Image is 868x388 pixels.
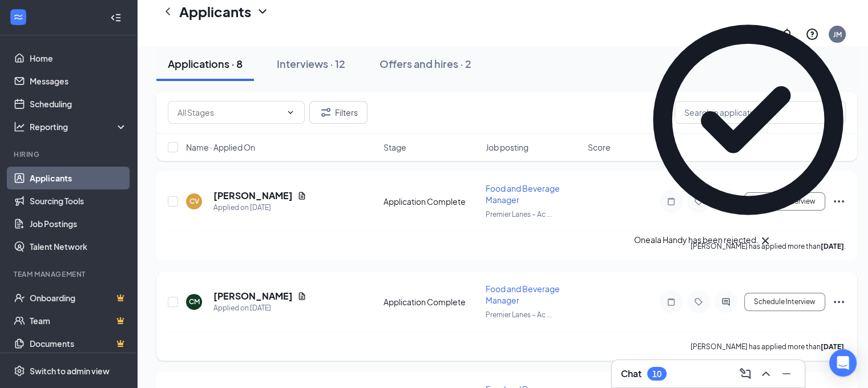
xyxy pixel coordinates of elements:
[177,106,281,119] input: All Stages
[383,142,406,153] span: Stage
[832,295,846,309] svg: Ellipses
[652,369,661,379] div: 10
[486,142,528,153] span: Job posting
[30,309,127,332] a: TeamCrown
[758,234,772,248] svg: Cross
[719,297,733,306] svg: ActiveChat
[319,106,333,119] svg: Filter
[297,292,306,301] svg: Document
[213,189,293,202] h5: [PERSON_NAME]
[383,196,479,207] div: Application Complete
[744,293,825,311] button: Schedule Interview
[664,297,678,306] svg: Note
[14,149,125,159] div: Hiring
[277,56,345,71] div: Interviews · 12
[189,297,200,306] div: CM
[380,56,471,71] div: Offers and hires · 2
[736,365,754,383] button: ComposeMessage
[821,342,844,351] b: [DATE]
[759,367,773,381] svg: ChevronUp
[486,183,560,205] span: Food and Beverage Manager
[30,92,127,115] a: Scheduling
[486,310,552,319] span: Premier Lanes – Ac ...
[179,2,251,21] h1: Applicants
[757,365,775,383] button: ChevronUp
[780,367,793,381] svg: Minimize
[30,121,128,132] div: Reporting
[14,365,25,377] svg: Settings
[486,210,552,219] span: Premier Lanes – Ac ...
[213,302,306,314] div: Applied on [DATE]
[14,269,125,279] div: Team Management
[621,367,641,380] h3: Chat
[30,332,127,355] a: DocumentsCrown
[30,167,127,189] a: Applicants
[692,297,705,306] svg: Tag
[161,5,175,18] svg: ChevronLeft
[30,212,127,235] a: Job Postings
[634,234,758,248] div: Oneala Handy has been rejected.
[383,296,479,308] div: Application Complete
[777,365,796,383] button: Minimize
[821,242,844,250] b: [DATE]
[30,47,127,70] a: Home
[286,108,295,117] svg: ChevronDown
[486,284,560,305] span: Food and Beverage Manager
[829,349,857,377] div: Open Intercom Messenger
[213,290,293,302] h5: [PERSON_NAME]
[30,70,127,92] a: Messages
[14,121,25,132] svg: Analysis
[691,342,846,351] p: [PERSON_NAME] has applied more than .
[738,367,752,381] svg: ComposeMessage
[168,56,243,71] div: Applications · 8
[189,196,199,206] div: CV
[186,142,255,153] span: Name · Applied On
[213,202,306,213] div: Applied on [DATE]
[30,235,127,258] a: Talent Network
[30,365,110,377] div: Switch to admin view
[309,101,368,124] button: Filter Filters
[256,5,269,18] svg: ChevronDown
[13,11,24,23] svg: WorkstreamLogo
[297,191,306,200] svg: Document
[110,12,122,23] svg: Collapse
[30,189,127,212] a: Sourcing Tools
[588,142,611,153] span: Score
[634,6,862,234] svg: CheckmarkCircle
[30,286,127,309] a: OnboardingCrown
